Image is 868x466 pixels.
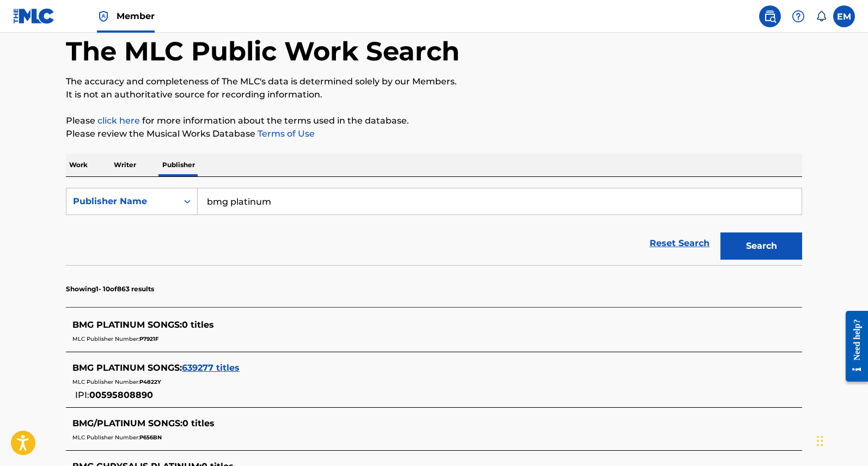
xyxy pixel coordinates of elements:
[720,232,802,260] button: Search
[72,320,182,330] span: BMG PLATINUM SONGS :
[139,378,161,385] span: P4822Y
[833,5,855,27] div: User Menu
[66,75,802,88] p: The accuracy and completeness of The MLC's data is determined solely by our Members.
[72,418,182,428] span: BMG/PLATINUM SONGS :
[13,8,55,24] img: MLC Logo
[73,195,171,208] div: Publisher Name
[66,35,460,68] h1: The MLC Public Work Search
[644,231,715,255] a: Reset Search
[787,5,809,27] div: Help
[72,378,139,385] span: MLC Publisher Number:
[97,115,140,126] a: click here
[66,188,802,265] form: Search Form
[838,302,868,390] iframe: Resource Center
[817,425,823,457] div: Drag
[139,335,158,342] span: P7921F
[72,335,139,342] span: MLC Publisher Number:
[75,390,89,400] span: IPI:
[816,11,827,22] div: Notifications
[72,363,182,373] span: BMG PLATINUM SONGS :
[72,434,139,441] span: MLC Publisher Number:
[159,154,198,176] p: Publisher
[66,114,802,127] p: Please for more information about the terms used in the database.
[759,5,781,27] a: Public Search
[66,284,154,294] p: Showing 1 - 10 of 863 results
[814,414,868,466] iframe: Chat Widget
[66,127,802,140] p: Please review the Musical Works Database
[66,88,802,101] p: It is not an authoritative source for recording information.
[763,10,777,23] img: search
[139,434,162,441] span: P656BN
[111,154,139,176] p: Writer
[89,390,153,400] span: 00595808890
[182,418,215,428] span: 0 titles
[255,128,315,139] a: Terms of Use
[792,10,805,23] img: help
[117,10,155,22] span: Member
[97,10,110,23] img: Top Rightsholder
[182,363,240,373] span: 639277 titles
[182,320,214,330] span: 0 titles
[66,154,91,176] p: Work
